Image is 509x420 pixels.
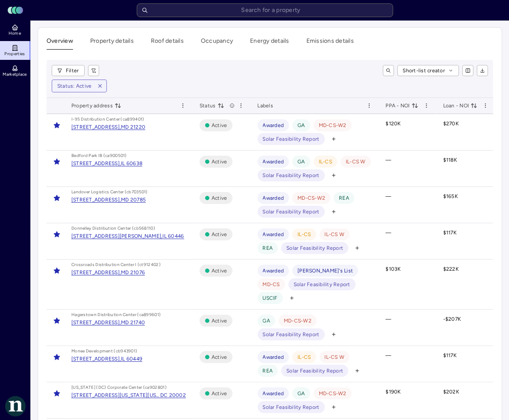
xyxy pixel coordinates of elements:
button: Toggle favorite [50,155,64,169]
td: $118K [436,151,496,187]
button: Energy details [250,36,289,50]
button: Occupancy [201,36,233,50]
div: [US_STATE] (DC) Corporate Center (c [71,384,147,391]
a: [STREET_ADDRESS][US_STATE][US_STATE],DC 20002 [71,393,186,398]
span: Home [9,31,21,36]
button: Awarded [258,228,289,240]
span: Active [212,353,227,361]
span: Status [200,101,224,110]
span: IL-CS [297,230,311,239]
span: Short-list creator [403,66,445,75]
span: REA [263,367,273,375]
span: IL-CS [297,353,311,361]
span: MD-CS-W2 [297,194,325,202]
td: — [379,310,436,346]
div: DC 20002 [160,393,186,398]
a: [STREET_ADDRESS],MD 21220 [71,124,145,130]
div: a900501) [107,152,127,159]
button: toggle sorting [412,102,418,109]
span: PPA - NOI [386,101,418,110]
input: Search for a property [137,3,393,17]
button: Filter [52,65,85,76]
div: Landover Logistics Center (c [71,189,129,195]
td: $120K [379,114,436,151]
span: Solar Feasibility Report [294,280,350,289]
span: Solar Feasibility Report [286,367,343,375]
button: GA [258,315,276,327]
button: Toggle favorite [50,228,64,241]
button: REA [334,192,354,204]
span: Awarded [263,353,284,361]
span: Solar Feasibility Report [263,330,320,339]
div: IL 60449 [121,356,142,361]
span: Active [212,121,227,130]
button: Toggle favorite [50,387,64,400]
span: IL-CS W [325,353,345,361]
span: Properties [5,51,25,56]
button: Solar Feasibility Report [281,242,348,254]
span: REA [263,244,273,252]
button: MD-CS-W2 [279,315,317,327]
div: b568110) [136,225,155,232]
div: I-95 Distribution Center (c [71,116,125,123]
button: Emissions details [306,36,354,50]
div: [STREET_ADDRESS][PERSON_NAME], [71,234,163,239]
button: show/hide columns [462,65,474,76]
div: Crossroads Distribution Center I (c [71,261,142,268]
button: IL-CS W [320,351,350,363]
div: a902801) [147,384,167,391]
span: Loan - NOI [443,101,478,110]
div: Donnelley Distribution Center (c [71,225,136,232]
button: Solar Feasibility Report [258,169,325,181]
td: $117K [436,223,496,260]
span: GA [297,157,305,166]
span: Solar Feasibility Report [263,403,320,411]
button: toggle search [383,65,394,76]
button: Solar Feasibility Report [258,133,325,145]
span: Solar Feasibility Report [286,244,343,252]
div: IL 60638 [121,161,142,166]
div: Monee Development (c [71,348,118,355]
button: Short-list creator [397,65,459,76]
div: [STREET_ADDRESS], [71,356,121,361]
button: Solar Feasibility Report [258,206,325,218]
span: Labels [258,101,274,110]
td: $270K [436,114,496,151]
button: toggle sorting [218,102,224,109]
button: IL-CS [292,351,316,363]
td: $190K [379,382,436,419]
button: MD-CS-W2 [314,387,352,399]
button: Toggle favorite [50,264,64,278]
button: toggle sorting [115,102,121,109]
span: Active [212,266,227,275]
div: t912402) [142,261,161,268]
button: MD-CS-W2 [314,119,352,131]
span: Awarded [263,230,284,239]
span: [PERSON_NAME]'s List [297,266,353,275]
div: [STREET_ADDRESS], [71,124,121,130]
div: MD 21076 [121,270,145,275]
button: Awarded [258,192,289,204]
button: REA [258,365,278,377]
span: GA [263,316,271,325]
button: Awarded [258,119,289,131]
span: Solar Feasibility Report [263,135,320,143]
button: Status: Active [52,80,94,92]
div: b943901) [118,348,137,355]
div: IL 60446 [163,234,184,239]
button: Property details [90,36,134,50]
button: GA [292,156,310,168]
button: [PERSON_NAME]'s List [292,265,358,277]
td: $222K [436,260,496,310]
span: Awarded [263,157,284,166]
td: $117K [436,346,496,382]
span: Awarded [263,194,284,202]
button: IL-CS W [341,156,371,168]
a: [STREET_ADDRESS][PERSON_NAME],IL 60446 [71,234,184,239]
span: Active [212,389,227,398]
button: MD-CS-W2 [292,192,330,204]
a: [STREET_ADDRESS],IL 60638 [71,161,142,166]
div: [STREET_ADDRESS], [71,197,121,202]
button: GA [292,387,310,399]
div: a899401) [125,116,144,123]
